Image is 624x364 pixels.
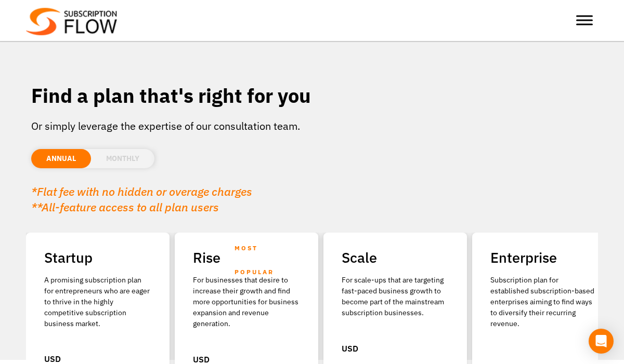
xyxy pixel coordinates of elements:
[31,83,593,108] h1: Find a plan that's right for you
[576,16,593,25] button: Toggle Menu
[44,246,151,269] h2: Startup
[589,329,614,354] div: Open Intercom Messenger
[31,149,91,168] li: ANNUAL
[44,275,151,329] p: A promising subscription plan for entrepreneurs who are eager to thrive in the highly competitive...
[26,8,117,35] img: Subscriptionflow
[342,246,449,269] h2: Scale
[490,275,597,329] p: Subscription plan for established subscription-based enterprises aiming to find ways to diversify...
[342,337,449,360] div: USD
[31,184,252,199] em: *Flat fee with no hidden or overage charges
[91,149,154,168] li: MONTHLY
[342,275,449,318] div: For scale-ups that are targeting fast-paced business growth to become part of the mainstream subs...
[490,246,597,269] h2: Enterprise
[193,275,300,329] div: For businesses that desire to increase their growth and find more opportunities for business expa...
[31,199,219,214] em: **All-feature access to all plan users
[31,118,593,134] p: Or simply leverage the expertise of our consultation team.
[235,236,300,284] span: MOST POPULAR
[193,246,300,269] h2: Rise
